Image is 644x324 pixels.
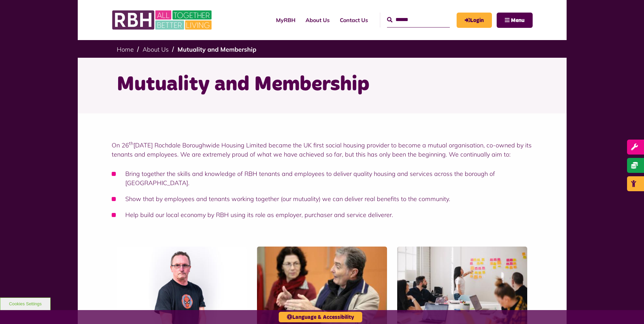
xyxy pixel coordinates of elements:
[497,13,533,28] button: Navigation
[613,293,644,324] iframe: Netcall Web Assistant for live chat
[112,169,533,187] li: Bring together the skills and knowledge of RBH tenants and employees to deliver quality housing a...
[129,140,133,146] sup: th
[335,11,373,29] a: Contact Us
[112,141,533,159] p: On 26 [DATE] Rochdale Boroughwide Housing Limited became the UK first social housing provider to ...
[112,194,533,203] li: Show that by employees and tenants working together (our mutuality) we can deliver real benefits ...
[117,46,134,53] a: Home
[457,13,492,28] a: MyRBH
[178,46,256,53] a: Mutuality and Membership
[279,312,362,322] button: Language & Accessibility
[143,46,169,53] a: About Us
[112,210,533,219] li: Help build our local economy by RBH using its role as employer, purchaser and service deliverer.
[112,7,214,33] img: RBH
[300,11,335,29] a: About Us
[271,11,300,29] a: MyRBH
[511,18,525,23] span: Menu
[117,71,528,98] h1: Mutuality and Membership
